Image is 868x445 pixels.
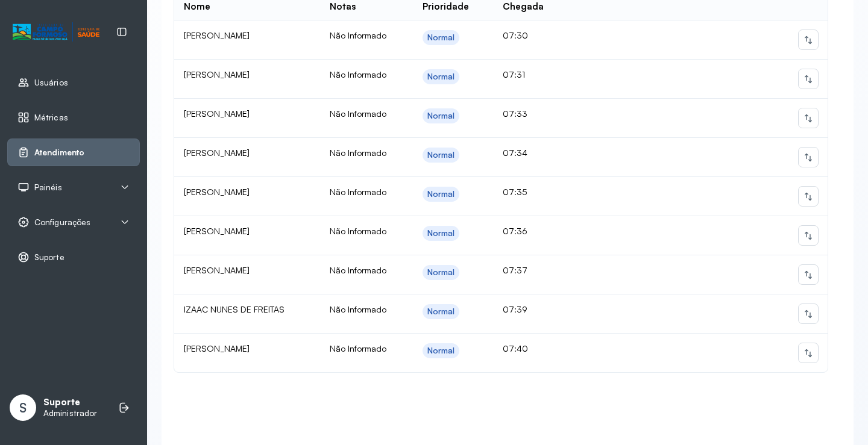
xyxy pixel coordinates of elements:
div: Nome [184,1,210,13]
span: 07:40 [503,343,528,353]
span: Não Informado [330,265,386,275]
span: 07:39 [503,304,527,314]
div: Normal [427,150,455,160]
span: 07:35 [503,187,527,197]
span: [PERSON_NAME] [184,69,250,79]
div: Normal [427,267,455,278]
span: 07:31 [503,69,525,79]
span: Configurações [34,217,90,228]
span: Não Informado [330,30,386,40]
span: Não Informado [330,226,386,236]
div: Normal [427,111,455,121]
span: 07:36 [503,226,527,236]
span: Não Informado [330,69,386,79]
p: Administrador [43,408,97,419]
span: 07:34 [503,148,527,158]
span: [PERSON_NAME] [184,265,250,275]
span: Métricas [34,113,68,123]
div: Normal [427,72,455,82]
img: Logotipo do estabelecimento [13,22,99,42]
span: [PERSON_NAME] [184,226,250,236]
span: Atendimento [34,148,84,158]
span: IZAAC NUNES DE FREITAS [184,304,285,314]
div: Normal [427,33,455,43]
span: Painéis [34,182,62,193]
span: Não Informado [330,304,386,314]
span: Suporte [34,252,64,263]
span: Não Informado [330,187,386,197]
div: Normal [427,346,455,356]
span: Não Informado [330,148,386,158]
div: Chegada [503,1,544,13]
a: Usuários [17,76,130,89]
span: Usuários [34,78,68,88]
span: [PERSON_NAME] [184,148,250,158]
span: Não Informado [330,108,386,119]
span: 07:37 [503,265,527,275]
span: Não Informado [330,343,386,353]
div: Prioridade [423,1,469,13]
span: [PERSON_NAME] [184,30,250,40]
p: Suporte [43,397,97,408]
span: 07:33 [503,108,527,119]
span: [PERSON_NAME] [184,343,250,353]
div: Notas [330,1,356,13]
a: Atendimento [17,146,130,158]
span: [PERSON_NAME] [184,187,250,197]
div: Normal [427,307,455,317]
div: Normal [427,189,455,199]
a: Métricas [17,111,130,123]
span: [PERSON_NAME] [184,108,250,119]
span: 07:30 [503,30,528,40]
div: Normal [427,228,455,238]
